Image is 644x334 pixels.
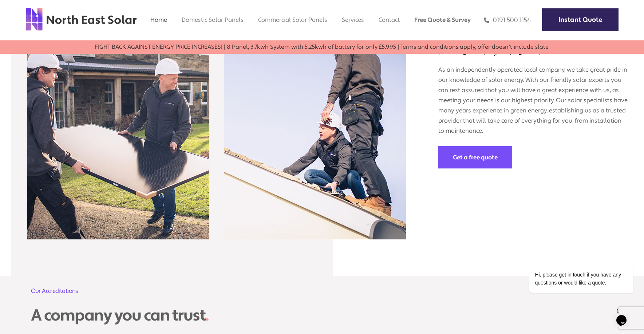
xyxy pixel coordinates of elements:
[414,16,471,24] a: Free Quote & Survey
[342,16,364,24] a: Services
[438,146,512,168] a: Get a free quote
[506,199,637,301] iframe: chat widget
[438,57,628,136] p: As an independently operated local company, we take great pride in our knowledge of solar energy....
[379,16,400,24] a: Contact
[182,16,244,24] a: Domestic Solar Panels
[484,16,489,24] img: phone icon
[31,287,380,295] h2: Our Accreditations
[258,16,327,24] a: Commercial Solar Panels
[31,306,304,325] div: A company you can trust
[150,16,167,24] a: Home
[484,16,531,24] a: 0191 500 1154
[542,8,619,31] a: Instant Quote
[25,7,137,31] img: north east solar logo
[205,305,209,326] span: .
[613,305,637,327] iframe: chat widget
